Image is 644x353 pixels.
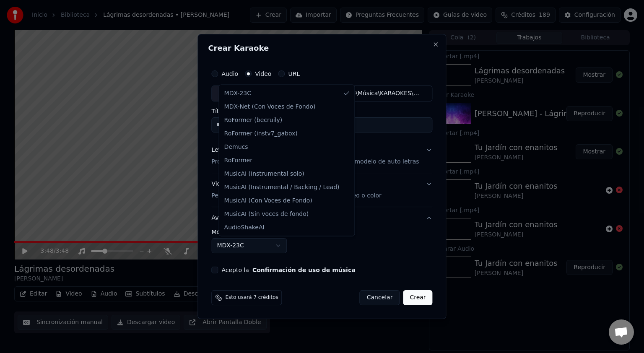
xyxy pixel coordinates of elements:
[224,170,304,178] span: MusicAI (Instrumental solo)
[224,130,298,138] span: RoFormer (instv7_gabox)
[224,223,265,231] span: AudioShakeAI
[224,210,309,218] span: MusicAI (Sin voces de fondo)
[224,156,252,165] span: RoFormer
[224,183,340,191] span: MusicAI (Instrumental / Backing / Lead)
[224,89,251,98] span: MDX-23C
[224,103,316,111] span: MDX-Net (Con Voces de Fondo)
[224,143,248,151] span: Demucs
[224,196,312,205] span: MusicAI (Con Voces de Fondo)
[224,116,283,125] span: RoFormer (becruily)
